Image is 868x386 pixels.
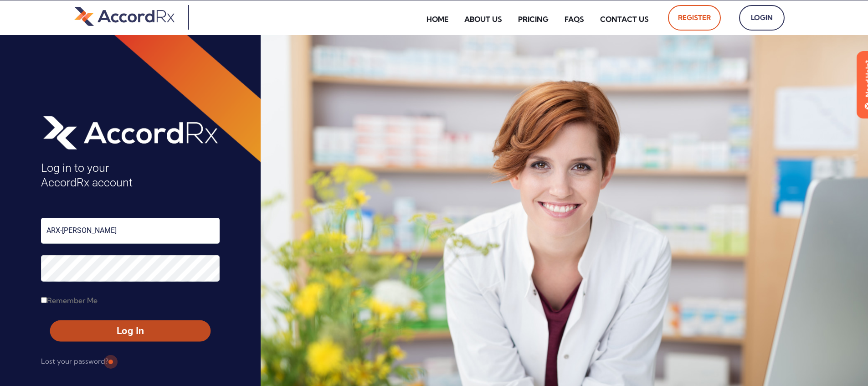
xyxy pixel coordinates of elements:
input: Username or Email Address [41,218,220,244]
a: Home [420,9,455,30]
a: Lost your password? [41,354,108,369]
h4: Log in to your AccordRx account [41,161,220,190]
a: Pricing [511,9,555,30]
a: About Us [457,9,509,30]
span: Register [678,10,711,25]
input: Remember Me [41,297,47,303]
a: Contact Us [593,9,656,30]
label: Remember Me [41,293,98,308]
a: Register [668,5,721,31]
a: FAQs [558,9,591,30]
span: Login [749,10,775,25]
button: Log In [50,320,211,342]
span: Log In [58,324,202,338]
img: AccordRx_logo_header_white [41,113,220,152]
img: default-logo [74,5,175,27]
a: Login [739,5,785,31]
